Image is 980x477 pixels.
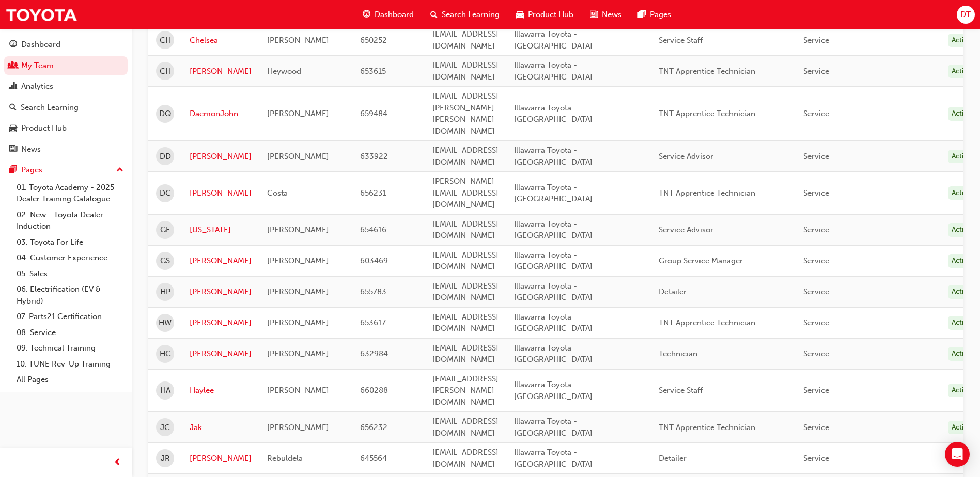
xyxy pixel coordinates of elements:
[354,4,422,25] a: guage-iconDashboard
[528,9,573,21] span: Product Hub
[803,67,829,76] span: Service
[12,340,128,356] a: 09. Technical Training
[590,8,598,21] span: news-icon
[948,186,975,200] div: Active
[803,423,829,432] span: Service
[803,454,829,463] span: Service
[160,35,171,46] span: CH
[514,343,593,364] span: Illawarra Toyota - [GEOGRAPHIC_DATA]
[360,67,386,76] span: 653615
[190,66,252,77] a: [PERSON_NAME]
[803,287,829,296] span: Service
[432,281,499,303] span: [EMAIL_ADDRESS][DOMAIN_NAME]
[360,36,387,45] span: 650252
[948,65,975,78] div: Active
[114,456,121,469] span: prev-icon
[267,454,303,463] span: Rebuldela
[12,266,128,282] a: 05. Sales
[12,325,128,341] a: 08. Service
[21,122,67,134] div: Product Hub
[12,234,128,250] a: 03. Toyota For Life
[4,56,128,75] a: My Team
[267,386,329,395] span: [PERSON_NAME]
[659,109,755,118] span: TNT Apprentice Technician
[432,219,499,241] span: [EMAIL_ADDRESS][DOMAIN_NAME]
[948,421,975,435] div: Active
[430,8,438,21] span: search-icon
[360,152,388,161] span: 633922
[948,34,975,47] div: Active
[516,8,524,21] span: car-icon
[190,422,252,434] a: Jak
[160,422,170,434] span: JC
[190,224,252,236] a: [US_STATE]
[659,454,687,463] span: Detailer
[9,103,17,113] span: search-icon
[803,152,829,161] span: Service
[803,225,829,234] span: Service
[267,188,288,198] span: Costa
[21,102,79,114] div: Search Learning
[360,386,388,395] span: 660288
[4,161,128,180] button: Pages
[514,448,593,469] span: Illawarra Toyota - [GEOGRAPHIC_DATA]
[360,287,386,296] span: 655783
[267,67,301,76] span: Heywood
[432,343,499,364] span: [EMAIL_ADDRESS][DOMAIN_NAME]
[432,29,499,51] span: [EMAIL_ADDRESS][DOMAIN_NAME]
[514,183,593,204] span: Illawarra Toyota - [GEOGRAPHIC_DATA]
[514,29,593,51] span: Illawarra Toyota - [GEOGRAPHIC_DATA]
[12,356,128,372] a: 10. TUNE Rev-Up Training
[360,188,386,198] span: 656231
[12,281,128,309] a: 06. Electrification (EV & Hybrid)
[21,81,53,92] div: Analytics
[161,453,170,465] span: JR
[948,223,975,237] div: Active
[9,82,17,91] span: chart-icon
[267,225,329,234] span: [PERSON_NAME]
[12,309,128,325] a: 07. Parts21 Certification
[638,8,646,21] span: pages-icon
[375,9,414,21] span: Dashboard
[432,146,499,167] span: [EMAIL_ADDRESS][DOMAIN_NAME]
[267,152,329,161] span: [PERSON_NAME]
[514,250,593,272] span: Illawarra Toyota - [GEOGRAPHIC_DATA]
[360,318,386,327] span: 653617
[948,150,975,164] div: Active
[363,8,370,21] span: guage-icon
[267,349,329,358] span: [PERSON_NAME]
[514,103,593,124] span: Illawarra Toyota - [GEOGRAPHIC_DATA]
[659,36,703,45] span: Service Staff
[945,442,970,467] div: Open Intercom Messenger
[160,286,170,298] span: HP
[360,225,386,234] span: 654616
[659,256,743,265] span: Group Service Manager
[432,60,499,82] span: [EMAIL_ADDRESS][DOMAIN_NAME]
[21,144,41,155] div: News
[630,4,679,25] a: pages-iconPages
[432,177,499,209] span: [PERSON_NAME][EMAIL_ADDRESS][DOMAIN_NAME]
[948,347,975,361] div: Active
[602,9,621,21] span: News
[190,108,252,120] a: DaemonJohn
[957,6,975,24] button: DT
[582,4,630,25] a: news-iconNews
[659,423,755,432] span: TNT Apprentice Technician
[12,207,128,234] a: 02. New - Toyota Dealer Induction
[659,152,713,161] span: Service Advisor
[659,188,755,198] span: TNT Apprentice Technician
[508,4,582,25] a: car-iconProduct Hub
[190,317,252,329] a: [PERSON_NAME]
[267,36,329,45] span: [PERSON_NAME]
[948,254,975,268] div: Active
[948,285,975,299] div: Active
[960,9,971,21] span: DT
[803,188,829,198] span: Service
[160,187,171,199] span: DC
[160,66,171,77] span: CH
[267,287,329,296] span: [PERSON_NAME]
[659,386,703,395] span: Service Staff
[9,40,17,50] span: guage-icon
[190,385,252,396] a: Haylee
[190,286,252,298] a: [PERSON_NAME]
